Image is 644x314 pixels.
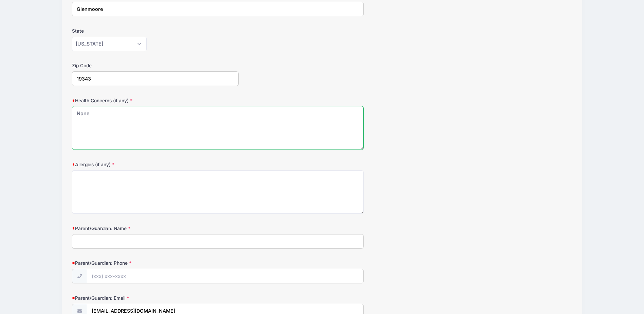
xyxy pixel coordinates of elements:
label: Parent/Guardian: Email [72,295,239,301]
label: Health Concerns (if any) [72,97,239,104]
label: Zip Code [72,62,239,69]
label: Parent/Guardian: Name [72,225,239,232]
label: Parent/Guardian: Phone [72,260,239,266]
input: (xxx) xxx-xxxx [87,269,364,283]
label: State [72,28,239,34]
input: xxxxx [72,71,239,86]
label: Allergies (if any) [72,161,239,168]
